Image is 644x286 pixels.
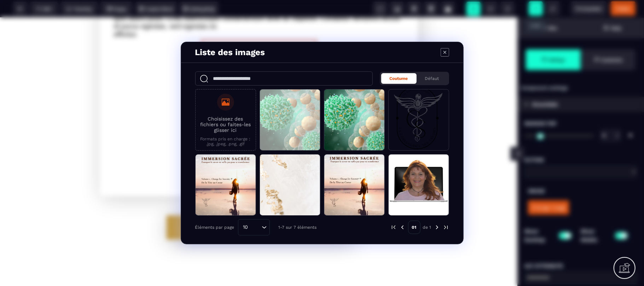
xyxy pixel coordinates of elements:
[423,224,431,230] p: de 1
[238,219,270,235] div: Search for option
[199,136,252,146] p: Formats pris en charge : .jpg, .jpeg, .png, .gif
[251,223,260,231] input: Search for option
[195,47,265,57] h4: Liste des images
[443,224,449,230] img: next
[167,198,351,222] button: JE SECURISE MA PLACE
[425,76,439,81] span: Défaut
[399,224,406,230] img: prev
[241,223,251,231] span: 10
[199,116,252,133] p: Choisissez des fichiers ou faites-les glisser ici
[390,76,408,81] span: Coutume
[390,224,397,230] img: prev
[201,23,317,177] img: aceeb0efea01a2480bea9254f8265bcf_Design_sans_titre(2).png
[408,221,420,234] p: 01
[195,225,234,230] p: Éléments par page
[279,225,317,230] p: 1-7 sur 7 éléments
[434,224,440,230] img: next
